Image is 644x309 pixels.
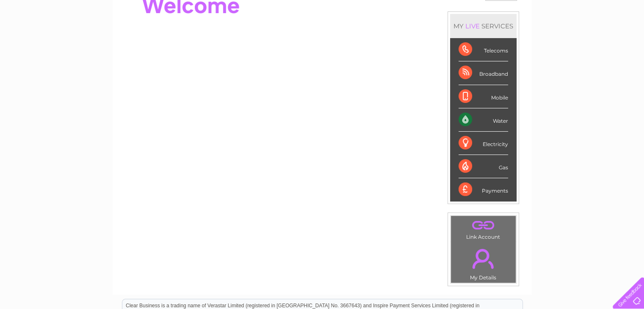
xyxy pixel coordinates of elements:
[451,215,516,242] td: Link Account
[616,36,636,42] a: Log out
[459,132,508,155] div: Electricity
[22,22,66,48] img: logo.png
[459,61,508,85] div: Broadband
[570,36,583,42] a: Blog
[495,36,511,42] a: Water
[459,108,508,132] div: Water
[459,85,508,108] div: Mobile
[459,178,508,201] div: Payments
[540,36,565,42] a: Telecoms
[453,244,514,273] a: .
[453,218,514,233] a: .
[588,36,608,42] a: Contact
[450,14,517,38] div: MY SERVICES
[516,36,535,42] a: Energy
[464,22,481,30] div: LIVE
[459,155,508,178] div: Gas
[451,242,516,283] td: My Details
[484,4,543,15] a: 0333 014 3131
[122,5,522,41] div: Clear Business is a trading name of Verastar Limited (registered in [GEOGRAPHIC_DATA] No. 3667643...
[459,38,508,61] div: Telecoms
